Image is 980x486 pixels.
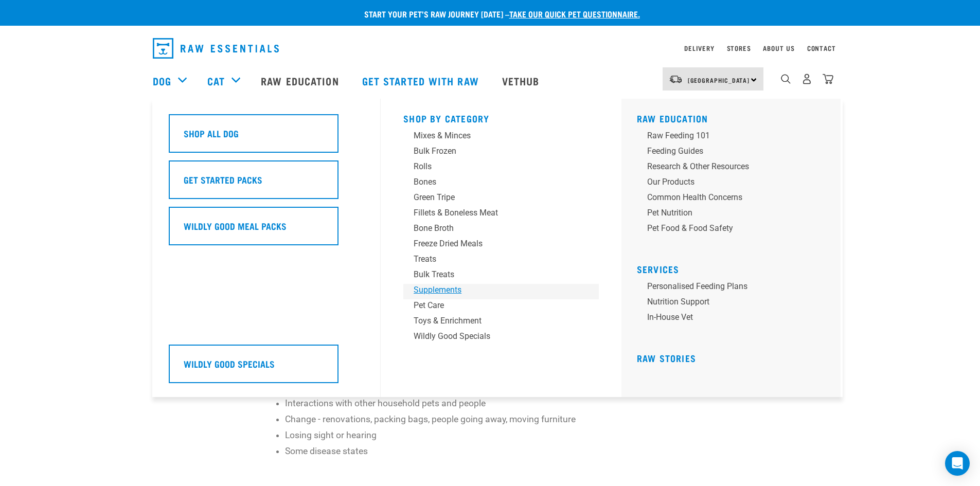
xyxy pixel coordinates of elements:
h5: Wildly Good Specials [184,357,275,370]
div: Rolls [414,160,574,173]
div: Raw Feeding 101 [647,130,808,142]
li: Losing sight or hearing [285,428,712,442]
div: Mixes & Minces [414,130,574,142]
a: Cat [207,73,225,88]
div: Pet Care [414,299,574,312]
a: Pet Nutrition [637,207,832,222]
a: Personalised Feeding Plans [637,280,832,296]
h5: Get Started Packs [184,173,262,186]
a: Wildly Good Specials [169,345,364,391]
a: Raw Education [251,60,351,101]
div: Treats [414,253,574,265]
div: Fillets & Boneless Meat [414,207,574,219]
a: Freeze Dried Meals [403,238,599,253]
div: Pet Food & Food Safety [647,222,808,235]
img: home-icon@2x.png [823,74,833,84]
a: Green Tripe [403,191,599,207]
a: In-house vet [637,311,832,327]
a: Pet Care [403,299,599,315]
a: Raw Feeding 101 [637,130,832,145]
a: Our Products [637,176,832,191]
a: Get started with Raw [352,60,492,101]
div: Bones [414,176,574,188]
div: Supplements [414,284,574,296]
li: Some disease states [285,444,712,458]
li: Interactions with other household pets and people [285,397,712,410]
img: user.png [801,74,812,84]
a: Vethub [492,60,553,101]
a: Raw Stories [637,355,696,361]
img: Raw Essentials Logo [153,38,279,59]
div: Bone Broth [414,222,574,235]
div: Our Products [647,176,808,188]
span: [GEOGRAPHIC_DATA] [688,78,750,82]
a: Feeding Guides [637,145,832,160]
h5: Wildly Good Meal Packs [184,219,287,232]
a: Bulk Treats [403,268,599,284]
h5: Shop By Category [403,113,599,121]
a: Stores [727,46,751,50]
a: Get Started Packs [169,160,364,207]
div: Bulk Treats [414,268,574,281]
a: Delivery [684,46,714,50]
div: Wildly Good Specials [414,330,574,343]
a: Bones [403,176,599,191]
div: Toys & Enrichment [414,315,574,327]
a: About Us [763,46,794,50]
div: Pet Nutrition [647,207,808,219]
div: Feeding Guides [647,145,808,157]
a: Bulk Frozen [403,145,599,160]
a: Fillets & Boneless Meat [403,207,599,222]
div: Research & Other Resources [647,160,808,173]
div: Freeze Dried Meals [414,238,574,250]
div: Open Intercom Messenger [945,451,970,476]
a: Treats [403,253,599,268]
a: Rolls [403,160,599,176]
a: Wildly Good Specials [403,330,599,346]
a: Mixes & Minces [403,130,599,145]
a: take our quick pet questionnaire. [509,11,640,16]
a: Contact [807,46,836,50]
div: Common Health Concerns [647,191,808,204]
img: van-moving.png [669,75,683,84]
a: Bone Broth [403,222,599,238]
a: Common Health Concerns [637,191,832,207]
a: Toys & Enrichment [403,315,599,330]
div: Bulk Frozen [414,145,574,157]
a: Dog [153,73,171,88]
a: Research & Other Resources [637,160,832,176]
nav: dropdown navigation [145,34,836,63]
h5: Shop All Dog [184,127,239,140]
a: Raw Education [637,116,708,121]
a: Wildly Good Meal Packs [169,207,364,253]
a: Nutrition Support [637,296,832,311]
a: Supplements [403,284,599,299]
a: Pet Food & Food Safety [637,222,832,238]
h5: Services [637,264,832,272]
img: home-icon-1@2x.png [781,74,791,84]
li: Change - renovations, packing bags, people going away, moving furniture [285,412,712,426]
a: Shop All Dog [169,114,364,160]
div: Green Tripe [414,191,574,204]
